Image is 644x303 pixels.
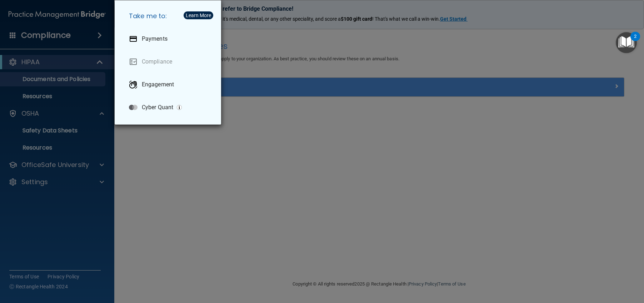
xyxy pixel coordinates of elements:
h5: Take me to: [123,6,215,26]
p: Engagement [142,81,174,88]
div: Learn More [186,13,211,18]
button: Open Resource Center, 2 new notifications [616,32,637,53]
a: Engagement [123,75,215,95]
p: Payments [142,35,168,42]
a: Compliance [123,52,215,72]
a: Payments [123,29,215,49]
div: 2 [634,36,636,46]
button: Learn More [184,11,213,19]
a: Cyber Quant [123,97,215,117]
p: Cyber Quant [142,104,173,111]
